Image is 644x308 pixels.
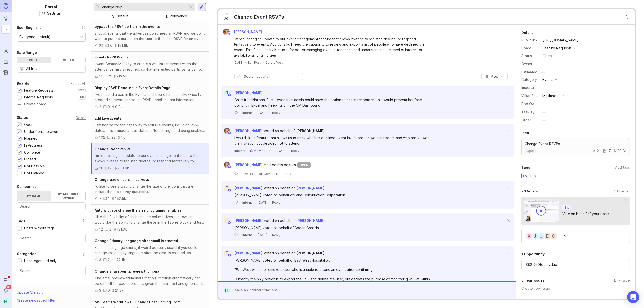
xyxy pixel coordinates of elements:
[521,38,539,43] div: Public link
[95,275,205,286] div: The email preview thumbnails that pull through automatically can be difficult to read or process ...
[1,36,10,44] a: Roadmaps
[234,97,432,108] div: Catie from National Fuel - even if an admin could have the option to adjust responses, this would...
[99,257,101,263] div: 3
[111,135,115,140] div: 23
[491,74,498,79] span: View
[17,251,36,257] div: Categories
[562,211,609,217] div: Vote on behalf of your users
[110,43,112,48] div: 8
[543,53,552,58] div: open
[592,149,601,153] div: 21
[91,52,209,82] a: Events RSVP WaitlistI want ContactMonkey to create a waitlist for events when the attendance limi...
[258,233,267,237] time: [DATE]
[234,276,432,287] div: Currently the only option is to export the CSV and delete the user, but defeats the purpose of mo...
[521,286,630,291] div: Create new issue
[245,60,246,65] div: ·
[521,188,538,194] div: 20 Voters
[95,31,205,41] div: a lot of events that we advertise don’t need an RSVP and we don’t want to put the burden on the u...
[99,135,105,140] div: 102
[255,233,256,237] div: ·
[99,227,103,232] div: 12
[1,68,10,77] a: Changelog
[102,4,186,10] input: Search...
[39,10,63,17] button: Settings
[95,245,205,256] div: For multi-language emails, it would be really useful if you could change the primary language aft...
[234,60,243,65] a: [DATE]
[78,88,84,92] p: 527
[115,196,126,201] div: 152.5k
[228,253,231,257] img: member badge
[80,95,84,99] p: 60
[17,284,28,290] div: Owner
[24,258,57,264] div: Uncategorized only
[95,24,160,29] span: bypass the RSVP portion in the events
[70,82,86,85] div: Select All
[77,67,85,71] svg: toggle icon
[272,111,280,115] div: Reply
[121,135,128,140] div: 1.6m
[564,206,569,210] p: Tip
[220,29,266,35] a: Bronwen W[PERSON_NAME]
[297,162,311,168] div: open
[108,196,110,201] div: 1
[95,55,130,59] span: Events RSVP Waitlist
[17,191,51,201] label: By name
[47,11,61,16] span: Settings
[621,12,631,22] button: Close button
[99,165,103,171] div: 20
[221,185,262,191] a: T[PERSON_NAME]
[108,257,110,263] div: 2
[531,232,539,240] div: J
[17,57,51,63] div: Posts
[95,61,205,72] div: I want ContactMonkey to create a waitlist for events when the attendance limit is reached, so tha...
[537,232,545,240] div: J
[95,208,182,212] span: Auto width or change the size of columns in Tables
[521,61,539,67] div: Owner
[543,61,547,67] div: —
[24,225,55,231] div: Posts without tags
[95,147,131,151] span: Change Event RSVPs
[224,250,230,256] div: T
[234,192,432,198] div: [PERSON_NAME] voted on behalf of Lane Construction Corporation
[95,122,205,133] div: I am hoping for the capability to edit live events, including RSVP dates. This is important as de...
[1,297,10,306] button: H
[255,200,256,205] div: ·
[296,250,324,256] a: [PERSON_NAME]
[99,288,101,293] div: 3
[264,185,295,191] div: voted on behalf of
[264,128,295,134] div: voted on behalf of
[603,149,611,153] div: 17
[17,80,29,86] div: Boards
[95,239,178,243] span: Change Primary Language after email is created
[91,21,209,52] a: bypass the RSVP portion in the eventsa lot of events that we advertise don’t need an RSVP and we ...
[91,143,209,174] a: Change Event RSVPsI'm requesting an update to our event management feature that allows invitees t...
[525,232,533,240] div: K
[247,149,248,153] div: ·
[542,78,553,81] div: Events
[99,43,103,48] div: 24
[17,290,43,298] div: Update ' Default '
[91,82,209,113] a: Display RSVP Deadline in Event Details PageI've noticed a gap in the Events dashboard functionali...
[550,232,558,240] div: C
[95,300,180,304] span: MS Teams Workflows - Change Post Coming From
[541,37,580,43] a: [URL][DOMAIN_NAME]
[296,185,324,191] a: [PERSON_NAME]
[613,189,630,194] div: Add voter
[234,91,262,95] span: [PERSON_NAME]
[280,172,281,176] div: ·
[51,191,86,201] label: By account owner
[76,116,86,119] div: Reset
[234,129,262,133] span: [PERSON_NAME]
[522,173,537,179] div: events
[627,291,639,303] div: Open Intercom Messenger
[521,130,529,136] div: Idea
[240,200,240,205] div: ·
[26,66,38,71] div: All time
[228,131,231,135] img: member badge
[108,288,110,293] div: 0
[24,136,37,141] div: Planned
[277,149,286,153] time: [DATE]
[521,102,547,106] label: Pod Ownership
[24,88,53,93] div: Feature Requests
[263,60,263,65] div: ·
